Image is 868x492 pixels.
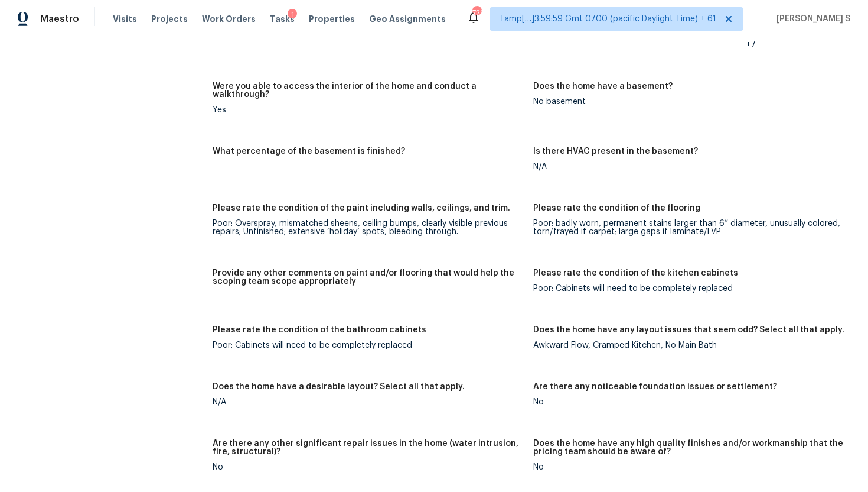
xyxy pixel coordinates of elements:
[213,439,524,456] h5: Are there any other significant repair issues in the home (water intrusion, fire, structural)?
[746,41,756,49] span: +7
[213,106,524,114] div: Yes
[309,13,355,25] span: Properties
[213,204,510,212] h5: Please rate the condition of the paint including walls, ceilings, and trim.
[213,269,524,286] h5: Provide any other comments on paint and/or flooring that would help the scoping team scope approp...
[213,326,426,334] h5: Please rate the condition of the bathroom cabinets
[213,82,524,99] h5: Were you able to access the interior of the home and conduct a walkthrough?
[213,341,524,349] div: Poor: Cabinets will need to be completely replaced
[533,219,844,236] div: Poor: badly worn, permanent stains larger than 6” diameter, unusually colored, torn/frayed if car...
[533,439,844,456] h5: Does the home have any high quality finishes and/or workmanship that the pricing team should be a...
[533,269,738,277] h5: Please rate the condition of the kitchen cabinets
[533,147,698,156] h5: Is there HVAC present in the basement?
[202,13,256,25] span: Work Orders
[533,398,844,406] div: No
[213,219,524,236] div: Poor: Overspray, mismatched sheens, ceiling bumps, clearly visible previous repairs; Unfinished; ...
[472,7,481,19] div: 721
[533,463,844,471] div: No
[533,163,844,171] div: N/A
[533,326,844,334] h5: Does the home have any layout issues that seem odd? Select all that apply.
[500,13,716,25] span: Tamp[…]3:59:59 Gmt 0700 (pacific Daylight Time) + 61
[40,13,79,25] span: Maestro
[533,341,844,349] div: Awkward Flow, Cramped Kitchen, No Main Bath
[213,383,465,391] h5: Does the home have a desirable layout? Select all that apply.
[113,13,137,25] span: Visits
[213,398,524,406] div: N/A
[533,82,673,90] h5: Does the home have a basement?
[151,13,188,25] span: Projects
[288,9,297,21] div: 1
[772,13,850,25] span: [PERSON_NAME] S
[213,463,524,471] div: No
[533,98,844,106] div: No basement
[533,204,700,212] h5: Please rate the condition of the flooring
[533,383,777,391] h5: Are there any noticeable foundation issues or settlement?
[369,13,446,25] span: Geo Assignments
[533,284,844,293] div: Poor: Cabinets will need to be completely replaced
[270,15,295,23] span: Tasks
[213,147,405,156] h5: What percentage of the basement is finished?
